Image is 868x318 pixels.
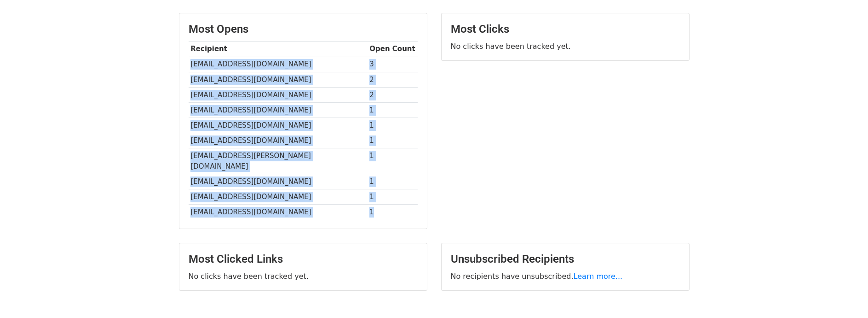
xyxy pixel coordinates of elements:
h3: Most Opens [189,23,418,36]
td: 1 [368,174,418,189]
p: No clicks have been tracked yet. [189,271,418,281]
td: [EMAIL_ADDRESS][DOMAIN_NAME] [189,57,368,72]
td: 3 [368,57,418,72]
h3: Most Clicks [451,23,680,36]
th: Recipient [189,41,368,57]
td: [EMAIL_ADDRESS][DOMAIN_NAME] [189,205,368,220]
td: 2 [368,87,418,102]
td: [EMAIL_ADDRESS][PERSON_NAME][DOMAIN_NAME] [189,148,368,174]
td: 1 [368,133,418,148]
th: Open Count [368,41,418,57]
td: [EMAIL_ADDRESS][DOMAIN_NAME] [189,118,368,133]
p: No recipients have unsubscribed. [451,271,680,281]
td: [EMAIL_ADDRESS][DOMAIN_NAME] [189,87,368,102]
iframe: Chat Widget [822,274,868,318]
td: 1 [368,205,418,220]
td: [EMAIL_ADDRESS][DOMAIN_NAME] [189,72,368,87]
td: [EMAIL_ADDRESS][DOMAIN_NAME] [189,189,368,204]
td: [EMAIL_ADDRESS][DOMAIN_NAME] [189,174,368,189]
td: [EMAIL_ADDRESS][DOMAIN_NAME] [189,102,368,118]
a: Learn more... [574,272,623,281]
td: 1 [368,102,418,118]
td: 1 [368,189,418,204]
p: No clicks have been tracked yet. [451,41,680,51]
td: 2 [368,72,418,87]
td: 1 [368,118,418,133]
h3: Unsubscribed Recipients [451,253,680,266]
h3: Most Clicked Links [189,253,418,266]
td: 1 [368,148,418,174]
td: [EMAIL_ADDRESS][DOMAIN_NAME] [189,133,368,148]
